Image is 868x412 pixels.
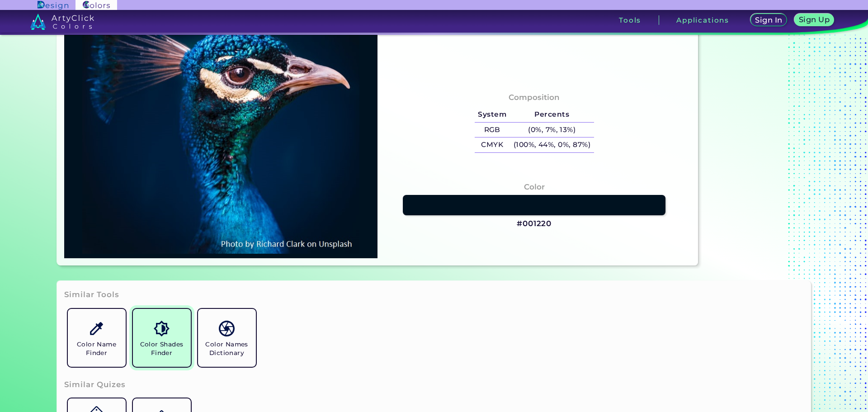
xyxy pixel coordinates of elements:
[524,180,545,194] h4: Color
[71,340,122,357] h5: Color Name Finder
[510,107,594,122] h5: Percents
[64,289,119,300] h3: Similar Tools
[129,305,194,370] a: Color Shades Finder
[30,14,94,30] img: logo_artyclick_colors_white.svg
[202,340,252,357] h5: Color Names Dictionary
[89,321,104,336] img: icon_color_name_finder.svg
[475,137,510,152] h5: CMYK
[756,17,781,24] h5: Sign In
[509,91,560,104] h4: Composition
[510,137,594,152] h5: (100%, 44%, 0%, 87%)
[475,107,510,122] h5: System
[510,123,594,137] h5: (0%, 7%, 13%)
[154,321,170,336] img: icon_color_shades.svg
[517,218,552,229] h3: #001220
[752,14,785,26] a: Sign In
[796,14,832,26] a: Sign Up
[676,17,729,24] h3: Applications
[137,340,187,357] h5: Color Shades Finder
[619,17,641,24] h3: Tools
[38,1,68,9] img: ArtyClick Design logo
[219,321,235,336] img: icon_color_names_dictionary.svg
[800,16,828,23] h5: Sign Up
[64,305,129,370] a: Color Name Finder
[194,305,259,370] a: Color Names Dictionary
[64,379,126,390] h3: Similar Quizes
[475,123,510,137] h5: RGB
